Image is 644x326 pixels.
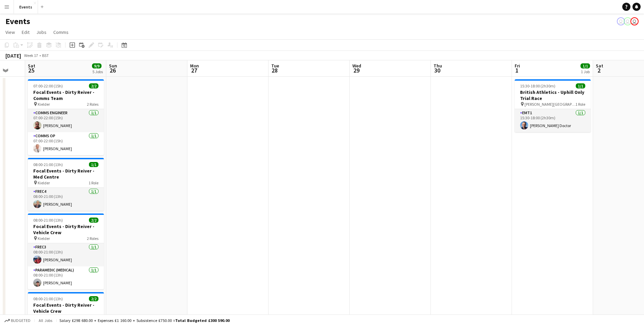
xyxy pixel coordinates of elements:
span: Week 17 [22,53,39,58]
div: Salary £298 680.00 + Expenses £1 160.00 + Subsistence £750.00 = [59,318,229,323]
span: Budgeted [11,318,31,323]
app-user-avatar: Paul Wilmore [624,17,632,25]
span: Jobs [36,29,47,35]
a: Edit [19,28,32,37]
span: Comms [53,29,69,35]
div: BST [42,53,49,58]
app-user-avatar: Paul Wilmore [630,17,639,25]
h1: Events [5,16,30,26]
button: Events [14,0,38,14]
a: View [3,28,18,37]
a: Comms [51,28,71,37]
span: Total Budgeted £300 590.00 [175,318,229,323]
button: Budgeted [3,317,32,324]
div: [DATE] [5,52,21,59]
app-user-avatar: Paul Wilmore [617,17,625,25]
a: Jobs [34,28,49,37]
span: Edit [22,29,30,35]
span: View [5,29,15,35]
span: All jobs [37,318,54,323]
